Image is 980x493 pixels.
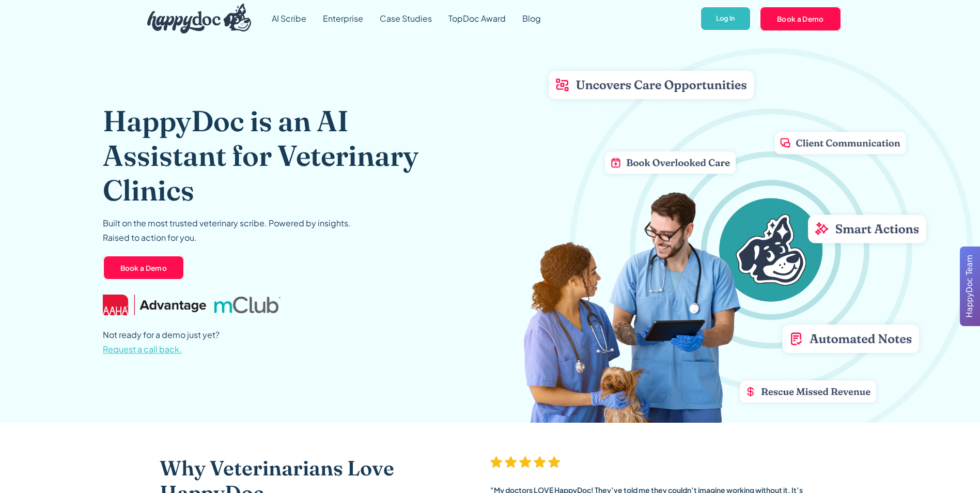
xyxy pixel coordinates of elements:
[700,6,751,32] a: Log In
[214,297,280,313] img: mclub logo
[103,295,206,315] img: AAHA Advantage logo
[103,255,185,280] a: Book a Demo
[103,103,452,208] h1: HappyDoc is an AI Assistant for Veterinary Clinics
[103,216,351,245] p: Built on the most trusted veterinary scribe. Powered by insights. Raised to action for you.
[139,1,252,36] a: home
[147,4,252,34] img: HappyDoc Logo: A happy dog with his ear up, listening.
[103,344,182,355] span: Request a call back.
[759,6,842,31] a: Book a Demo
[103,328,220,357] p: Not ready for a demo just yet?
